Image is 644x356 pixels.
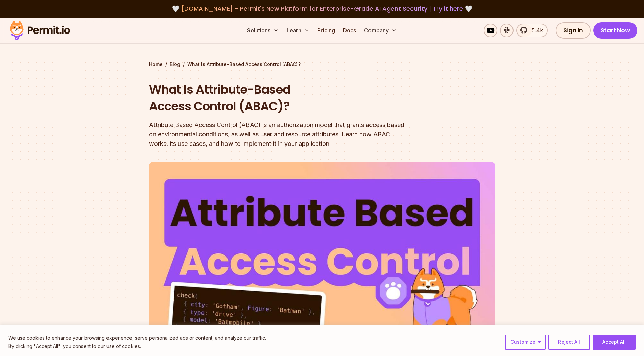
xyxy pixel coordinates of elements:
[284,24,312,37] button: Learn
[516,24,548,37] a: 5.4k
[593,22,638,39] a: Start Now
[149,81,409,115] h1: What Is Attribute-Based Access Control (ABAC)?
[528,26,543,35] span: 5.4k
[16,4,628,14] div: 🤍 🤍
[181,4,463,13] span: [DOMAIN_NAME] - Permit's New Platform for Enterprise-Grade AI Agent Security |
[149,61,495,68] div: / /
[315,24,338,37] a: Pricing
[7,19,73,42] img: Permit logo
[170,61,180,68] a: Blog
[244,24,281,37] button: Solutions
[593,335,636,350] button: Accept All
[8,334,266,342] p: We use cookies to enhance your browsing experience, serve personalized ads or content, and analyz...
[433,4,463,13] a: Try it here
[361,24,400,37] button: Company
[548,335,590,350] button: Reject All
[149,61,163,68] a: Home
[8,342,266,350] p: By clicking "Accept All", you consent to our use of cookies.
[556,22,591,39] a: Sign In
[149,120,409,149] div: Attribute Based Access Control (ABAC) is an authorization model that grants access based on envir...
[340,24,359,37] a: Docs
[505,335,546,350] button: Customize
